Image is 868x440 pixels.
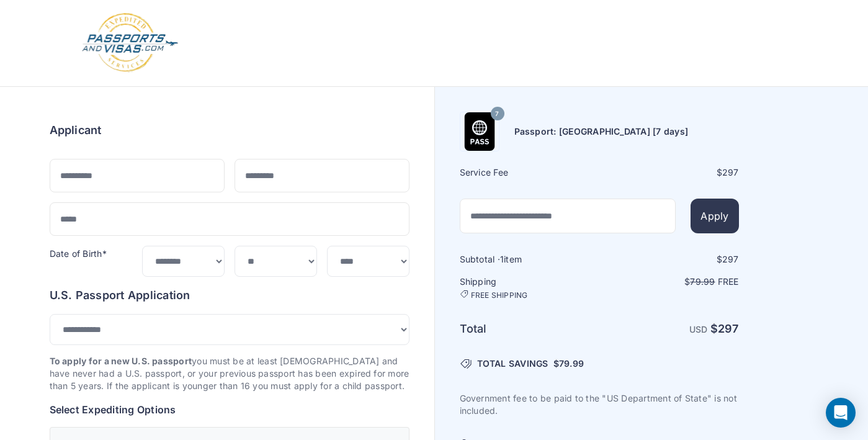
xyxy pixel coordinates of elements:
[460,392,739,417] p: Government fee to be paid to the "US Department of State" is not included.
[514,125,689,138] h6: Passport: [GEOGRAPHIC_DATA] [7 days]
[718,322,739,335] span: 297
[81,12,179,74] img: Logo
[601,276,739,288] p: $
[477,357,548,370] span: TOTAL SAVINGS
[460,276,598,300] h6: Shipping
[50,248,107,259] label: Date of Birth*
[50,402,409,417] h6: Select Expediting Options
[50,355,409,392] p: you must be at least [DEMOGRAPHIC_DATA] and have never had a U.S. passport, or your previous pass...
[689,324,708,334] span: USD
[690,276,715,287] span: 79.99
[710,322,739,335] strong: $
[722,254,739,264] span: 297
[50,122,102,139] h6: Applicant
[601,166,739,179] div: $
[718,276,739,287] span: Free
[460,253,598,266] h6: Subtotal · item
[500,254,504,264] span: 1
[722,167,739,177] span: 297
[471,290,528,300] span: FREE SHIPPING
[460,112,499,151] img: Product Name
[50,287,409,304] h6: U.S. Passport Application
[601,253,739,266] div: $
[495,106,499,122] span: 7
[553,357,584,370] span: $
[691,199,738,233] button: Apply
[559,358,584,369] span: 79.99
[460,320,598,338] h6: Total
[50,356,192,366] strong: To apply for a new U.S. passport
[460,166,598,179] h6: Service Fee
[826,398,856,428] div: Open Intercom Messenger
